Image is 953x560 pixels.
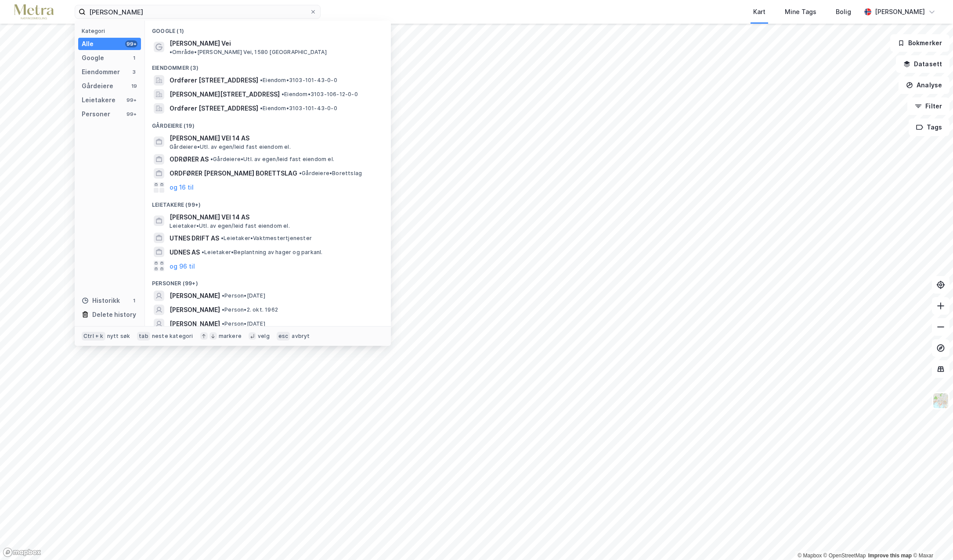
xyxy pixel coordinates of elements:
[82,28,141,34] div: Kategori
[260,77,263,83] span: •
[258,333,270,340] div: velg
[222,320,224,327] span: •
[170,49,327,56] span: Område • [PERSON_NAME] Vei, 1580 [GEOGRAPHIC_DATA]
[896,55,949,73] button: Datasett
[82,81,113,91] div: Gårdeiere
[82,332,105,341] div: Ctrl + k
[221,235,224,241] span: •
[210,156,213,162] span: •
[222,292,265,299] span: Person • [DATE]
[130,297,137,304] div: 1
[125,97,137,104] div: 99+
[899,76,949,94] button: Analyse
[125,111,137,118] div: 99+
[170,49,172,55] span: •
[170,89,280,100] span: [PERSON_NAME][STREET_ADDRESS]
[170,223,290,230] span: Leietaker • Utl. av egen/leid fast eiendom el.
[170,233,219,244] span: UTNES DRIFT AS
[170,305,220,315] span: [PERSON_NAME]
[170,319,220,329] span: [PERSON_NAME]
[170,212,380,223] span: [PERSON_NAME] VEI 14 AS
[909,518,953,560] div: Kontrollprogram for chat
[86,5,310,18] input: Søk på adresse, matrikkel, gårdeiere, leietakere eller personer
[170,154,209,165] span: ODRØRER AS
[222,320,265,327] span: Person • [DATE]
[202,249,323,256] span: Leietaker • Beplantning av hager og parkanl.
[145,194,391,210] div: Leietakere (99+)
[875,7,925,17] div: [PERSON_NAME]
[292,333,310,340] div: avbryt
[753,7,765,17] div: Kart
[277,332,290,341] div: esc
[3,547,41,557] a: Mapbox homepage
[82,53,104,63] div: Google
[907,97,949,115] button: Filter
[14,4,54,20] img: metra-logo.256734c3b2bbffee19d4.png
[170,182,194,193] button: og 16 til
[145,115,391,131] div: Gårdeiere (19)
[222,306,224,313] span: •
[932,392,949,409] img: Z
[145,57,391,73] div: Eiendommer (3)
[152,333,193,340] div: neste kategori
[260,105,263,111] span: •
[890,34,949,52] button: Bokmerker
[260,105,337,112] span: Eiendom • 3103-101-43-0-0
[210,156,334,163] span: Gårdeiere • Utl. av egen/leid fast eiendom el.
[82,67,120,77] div: Eiendommer
[170,261,195,271] button: og 96 til
[221,235,312,242] span: Leietaker • Vaktmestertjenester
[170,75,258,86] span: Ordfører [STREET_ADDRESS]
[823,553,866,559] a: OpenStreetMap
[107,333,130,340] div: nytt søk
[282,91,284,97] span: •
[170,291,220,301] span: [PERSON_NAME]
[909,518,953,560] iframe: Chat Widget
[170,168,297,179] span: ORDFØRER [PERSON_NAME] BORETTSLAG
[170,144,291,151] span: Gårdeiere • Utl. av egen/leid fast eiendom el.
[170,247,200,258] span: UDNES AS
[82,39,94,49] div: Alle
[145,273,391,289] div: Personer (99+)
[219,333,242,340] div: markere
[798,553,822,559] a: Mapbox
[145,21,391,36] div: Google (1)
[299,170,362,177] span: Gårdeiere • Borettslag
[836,7,851,17] div: Bolig
[137,332,150,341] div: tab
[170,38,231,49] span: [PERSON_NAME] Vei
[222,292,224,299] span: •
[92,309,136,320] div: Delete history
[909,118,949,136] button: Tags
[868,553,912,559] a: Improve this map
[130,54,137,61] div: 1
[222,306,278,313] span: Person • 2. okt. 1962
[170,133,380,144] span: [PERSON_NAME] VEI 14 AS
[82,95,116,105] div: Leietakere
[125,40,137,47] div: 99+
[170,103,258,114] span: Ordfører [STREET_ADDRESS]
[130,83,137,90] div: 19
[202,249,204,255] span: •
[130,68,137,75] div: 3
[260,77,337,84] span: Eiendom • 3103-101-43-0-0
[785,7,816,17] div: Mine Tags
[299,170,302,176] span: •
[82,295,120,306] div: Historikk
[282,91,358,98] span: Eiendom • 3103-106-12-0-0
[82,109,110,119] div: Personer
